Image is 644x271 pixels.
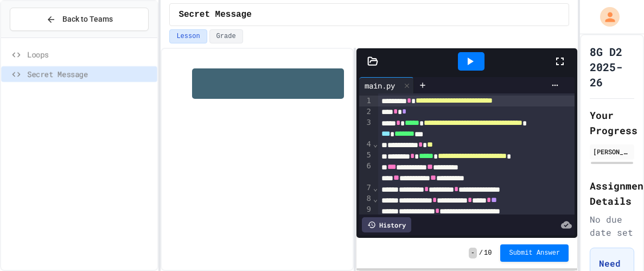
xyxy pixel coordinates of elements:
[373,184,378,192] span: Fold line
[362,217,411,232] div: History
[359,117,373,139] div: 3
[590,178,634,209] h2: Assignment Details
[62,14,113,25] span: Back to Teams
[593,147,631,156] div: [PERSON_NAME]
[590,44,634,90] h1: 8G D2 2025-26
[359,182,373,193] div: 7
[500,244,569,262] button: Submit Answer
[469,248,477,259] span: -
[589,4,622,29] div: My Account
[27,68,153,80] span: Secret Message
[359,96,373,106] div: 1
[554,180,633,226] iframe: chat widget
[359,204,373,215] div: 9
[27,49,153,60] span: Loops
[479,249,483,257] span: /
[373,140,378,148] span: Fold line
[178,8,251,21] span: Secret Message
[209,29,243,43] button: Grade
[169,29,207,43] button: Lesson
[359,77,414,93] div: main.py
[359,193,373,204] div: 8
[359,139,373,150] div: 4
[359,106,373,117] div: 2
[598,228,633,260] iframe: chat widget
[373,194,378,203] span: Fold line
[359,150,373,161] div: 5
[509,249,560,257] span: Submit Answer
[10,8,149,31] button: Back to Teams
[359,80,400,91] div: main.py
[590,108,634,138] h2: Your Progress
[359,161,373,182] div: 6
[484,249,492,257] span: 10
